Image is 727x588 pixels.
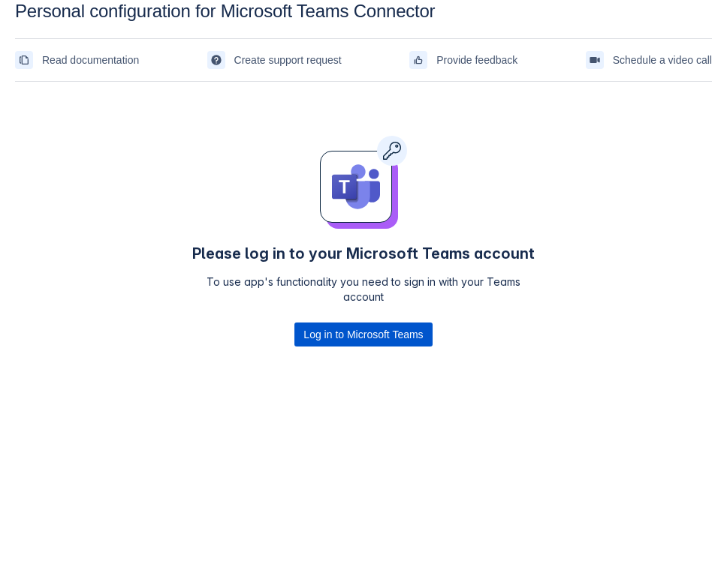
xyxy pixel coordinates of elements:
[18,54,30,66] span: documentation
[189,274,538,304] p: To use app's functionality you need to sign in with your Teams account
[42,48,139,72] span: Read documentation
[210,54,222,66] span: support
[234,48,342,72] span: Create support request
[207,48,342,72] a: Create support request
[589,54,601,66] span: videoCall
[412,54,424,66] span: feedback
[15,1,712,22] div: Personal configuration for Microsoft Teams Connector
[303,322,423,346] span: Log in to Microsoft Teams
[15,48,139,72] a: Read documentation
[294,322,432,346] div: Button group
[189,244,538,262] h4: Please log in to your Microsoft Teams account
[586,48,712,72] a: Schedule a video call
[436,48,517,72] span: Provide feedback
[613,48,712,72] span: Schedule a video call
[409,48,517,72] a: Provide feedback
[294,322,432,346] button: Log in to Microsoft Teams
